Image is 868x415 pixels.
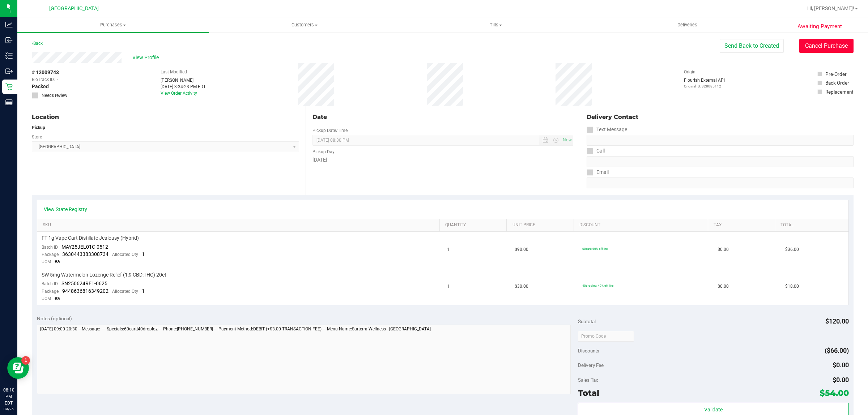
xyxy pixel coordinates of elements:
[37,316,72,321] span: Notes (optional)
[587,146,605,156] label: Call
[32,125,45,130] strong: Pickup
[797,22,842,31] span: Awaiting Payment
[32,69,59,76] span: # 12009743
[209,22,400,28] span: Customers
[161,69,187,75] label: Last Modified
[5,83,13,90] inline-svg: Retail
[684,77,725,89] div: Flourish External API
[780,222,839,228] a: Total
[142,288,145,294] span: 1
[21,356,30,365] iframe: Resource center unread badge
[55,258,60,264] span: ea
[7,357,29,379] iframe: Resource center
[833,376,849,384] span: $0.00
[42,252,59,257] span: Package
[578,331,634,342] input: Promo Code
[42,296,51,301] span: UOM
[161,91,197,96] a: View Order Activity
[112,289,138,294] span: Allocated Qty
[209,17,400,33] a: Customers
[42,92,67,99] span: Needs review
[400,17,591,33] a: Tills
[17,22,209,28] span: Purchases
[312,113,573,121] div: Date
[61,244,108,250] span: MAY25JEL01C-0512
[718,246,729,253] span: $0.00
[587,167,609,177] label: Email
[32,83,49,90] span: Packed
[5,52,13,59] inline-svg: Inventory
[42,281,58,286] span: Batch ID
[578,344,599,357] span: Discounts
[5,68,13,75] inline-svg: Outbound
[42,259,51,264] span: UOM
[61,281,107,286] span: SN250624RE1-0625
[582,247,608,251] span: 60cart: 60% off line
[49,5,99,12] span: [GEOGRAPHIC_DATA]
[799,39,854,53] button: Cancel Purchase
[62,251,109,257] span: 3630443383308734
[55,295,60,301] span: ea
[825,317,849,325] span: $120.00
[587,135,854,146] input: Format: (999) 999-9999
[515,283,528,290] span: $30.00
[447,246,450,253] span: 1
[825,88,853,95] div: Replacement
[592,17,783,33] a: Deliveries
[32,134,42,140] label: Store
[578,388,599,398] span: Total
[820,388,849,398] span: $54.00
[807,5,854,11] span: Hi, [PERSON_NAME]!
[579,222,705,228] a: Discount
[3,406,14,412] p: 09/26
[785,283,799,290] span: $18.00
[578,377,598,383] span: Sales Tax
[312,149,335,155] label: Pickup Day
[512,222,571,228] a: Unit Price
[42,235,139,241] span: FT 1g Vape Cart Distillate Jealousy (Hybrid)
[587,156,854,167] input: Format: (999) 999-9999
[312,156,573,164] div: [DATE]
[684,84,725,89] p: Original ID: 328085112
[720,39,784,53] button: Send Back to Created
[825,79,849,86] div: Back Order
[445,222,504,228] a: Quantity
[684,69,695,75] label: Origin
[447,283,450,290] span: 1
[32,113,299,121] div: Location
[825,347,849,354] span: ($66.00)
[515,246,528,253] span: $90.00
[43,222,437,228] a: SKU
[578,362,604,368] span: Delivery Fee
[112,252,138,257] span: Allocated Qty
[668,22,707,28] span: Deliveries
[312,127,348,134] label: Pickup Date/Time
[3,387,14,406] p: 08:10 PM EDT
[714,222,772,228] a: Tax
[57,76,58,83] span: -
[42,245,58,250] span: Batch ID
[578,318,596,324] span: Subtotal
[400,22,591,28] span: Tills
[704,407,723,412] span: Validate
[161,84,206,90] div: [DATE] 3:34:23 PM EDT
[62,288,109,294] span: 9448636816349202
[32,41,43,46] a: Back
[132,54,161,61] span: View Profile
[587,113,854,121] div: Delivery Contact
[161,77,206,84] div: [PERSON_NAME]
[42,289,59,294] span: Package
[44,206,87,213] a: View State Registry
[785,246,799,253] span: $36.00
[718,283,729,290] span: $0.00
[5,99,13,106] inline-svg: Reports
[582,284,613,287] span: 40droploz: 40% off line
[32,76,55,83] span: BioTrack ID:
[825,70,847,78] div: Pre-Order
[587,124,627,135] label: Text Message
[5,37,13,44] inline-svg: Inbound
[142,251,145,257] span: 1
[5,21,13,28] inline-svg: Analytics
[833,361,849,369] span: $0.00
